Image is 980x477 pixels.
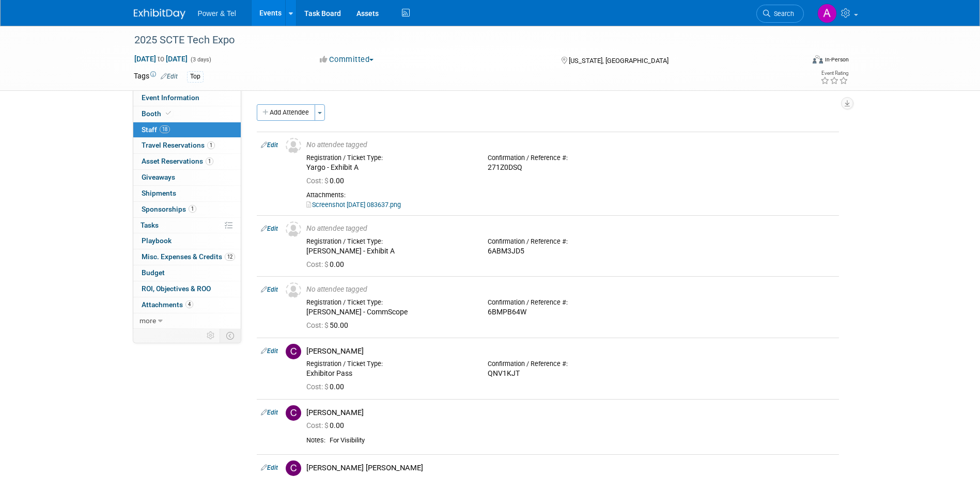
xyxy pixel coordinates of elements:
a: Giveaways [133,170,241,185]
a: Edit [261,286,278,293]
span: Giveaways [142,173,175,181]
div: Attachments: [306,191,835,199]
span: 12 [225,253,235,261]
div: No attendee tagged [306,285,835,294]
a: Shipments [133,186,241,201]
img: C.jpg [286,460,301,476]
span: Shipments [142,189,176,197]
span: Attachments [142,300,193,309]
a: Playbook [133,233,241,249]
img: Unassigned-User-Icon.png [286,282,301,298]
span: 0.00 [306,383,348,391]
div: Top [187,71,204,82]
span: 1 [207,141,215,149]
span: 18 [160,125,170,133]
div: Yargo - Exhibit A [306,163,472,172]
span: to [156,55,166,63]
div: Registration / Ticket Type: [306,298,472,307]
span: Booth [142,109,173,118]
div: Exhibitor Pass [306,369,472,378]
span: 1 [189,205,196,213]
a: Edit [261,347,278,355]
div: QNV1KJT [488,369,654,378]
button: Committed [316,54,378,65]
img: Alina Dorion [817,4,837,23]
a: Screenshot [DATE] 083637.png [306,201,401,209]
span: Event Information [142,93,199,102]
span: Power & Tel [198,9,236,18]
div: Notes: [306,436,325,444]
div: Registration / Ticket Type: [306,154,472,162]
a: Asset Reservations1 [133,154,241,169]
a: Staff18 [133,122,241,138]
div: Confirmation / Reference #: [488,154,654,162]
div: Registration / Ticket Type: [306,237,472,246]
span: more [139,316,156,325]
div: Confirmation / Reference #: [488,360,654,368]
img: Unassigned-User-Icon.png [286,138,301,153]
div: [PERSON_NAME] - Exhibit A [306,247,472,256]
div: Confirmation / Reference #: [488,298,654,307]
span: Cost: $ [306,177,330,185]
a: Misc. Expenses & Credits12 [133,249,241,265]
span: ROI, Objectives & ROO [142,284,211,293]
div: For Visibility [330,436,835,445]
a: Edit [261,225,278,232]
div: 271Z0DSQ [488,163,654,172]
a: Travel Reservations1 [133,138,241,153]
span: 0.00 [306,177,348,185]
span: Asset Reservations [142,157,213,165]
a: Attachments4 [133,297,241,313]
i: Booth reservation complete [166,110,171,116]
a: Event Information [133,90,241,106]
span: 50.00 [306,321,352,329]
span: Search [770,10,794,18]
td: Tags [134,71,178,83]
button: Add Attendee [257,104,315,121]
span: 0.00 [306,421,348,430]
img: C.jpg [286,405,301,421]
img: C.jpg [286,344,301,359]
span: Playbook [142,236,172,245]
div: No attendee tagged [306,224,835,233]
span: Cost: $ [306,383,330,391]
div: [PERSON_NAME] [306,408,835,418]
a: Booth [133,106,241,122]
a: Sponsorships1 [133,202,241,217]
div: No attendee tagged [306,140,835,150]
div: 6BMPB64W [488,308,654,317]
span: Cost: $ [306,321,330,329]
span: 0.00 [306,260,348,268]
img: ExhibitDay [134,9,185,19]
td: Toggle Event Tabs [220,329,241,342]
span: [US_STATE], [GEOGRAPHIC_DATA] [569,57,668,65]
td: Personalize Event Tab Strip [202,329,220,342]
div: Registration / Ticket Type: [306,360,472,368]
span: Sponsorships [142,205,196,213]
a: Tasks [133,218,241,233]
span: Budget [142,268,165,277]
span: Travel Reservations [142,141,215,149]
div: 6ABM3JD5 [488,247,654,256]
span: 4 [185,300,193,308]
div: 2025 SCTE Tech Expo [131,31,788,50]
div: Event Format [743,54,849,69]
span: Staff [142,125,170,134]
span: (3 days) [190,56,211,63]
span: 1 [206,157,213,165]
span: Tasks [141,221,159,229]
span: [DATE] [DATE] [134,54,188,63]
span: Cost: $ [306,260,330,268]
a: Edit [261,409,278,416]
div: Event Rating [820,71,848,76]
div: [PERSON_NAME] [306,346,835,356]
a: Edit [261,464,278,471]
div: In-Person [825,56,849,63]
span: Misc. Expenses & Credits [142,252,235,261]
span: Cost: $ [306,421,330,430]
a: Search [756,5,804,23]
img: Unassigned-User-Icon.png [286,221,301,237]
div: [PERSON_NAME] - CommScope [306,308,472,317]
a: Edit [161,73,178,80]
div: Confirmation / Reference #: [488,237,654,246]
